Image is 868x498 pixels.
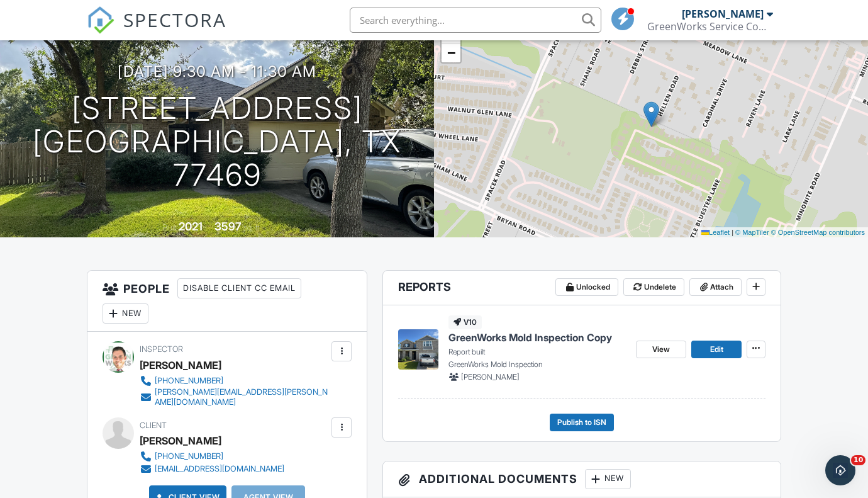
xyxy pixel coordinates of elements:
span: sq. ft. [243,223,261,232]
h3: Additional Documents [383,461,781,497]
a: © OpenStreetMap contributors [771,229,865,236]
div: New [103,303,148,324]
h3: People [87,271,367,332]
img: Marker [643,101,659,127]
span: 10 [851,455,865,465]
div: 3597 [214,220,242,233]
div: New [585,469,631,489]
input: Search everything... [350,8,601,33]
span: | [732,229,733,236]
span: Client [140,421,167,430]
div: [PERSON_NAME] [140,356,221,375]
iframe: Intercom live chat [825,455,855,485]
a: SPECTORA [87,17,226,43]
h3: [DATE] 9:30 am - 11:30 am [118,63,316,80]
div: [PERSON_NAME][EMAIL_ADDRESS][PERSON_NAME][DOMAIN_NAME] [155,387,328,407]
div: [EMAIL_ADDRESS][DOMAIN_NAME] [155,464,284,474]
a: [PHONE_NUMBER] [140,375,328,387]
a: [PHONE_NUMBER] [140,450,284,463]
div: GreenWorks Service Company [647,20,773,33]
div: [PHONE_NUMBER] [155,376,223,386]
span: SPECTORA [123,6,226,33]
h1: [STREET_ADDRESS] [GEOGRAPHIC_DATA], TX 77469 [20,92,414,191]
img: The Best Home Inspection Software - Spectora [87,6,114,34]
div: Disable Client CC Email [177,278,301,298]
a: [PERSON_NAME][EMAIL_ADDRESS][PERSON_NAME][DOMAIN_NAME] [140,387,328,407]
a: [EMAIL_ADDRESS][DOMAIN_NAME] [140,463,284,475]
span: Built [163,223,177,232]
a: Zoom out [442,43,460,62]
a: Leaflet [701,229,730,236]
span: − [447,45,455,60]
div: [PERSON_NAME] [140,431,221,450]
div: [PERSON_NAME] [682,8,764,20]
div: [PHONE_NUMBER] [155,451,223,461]
div: 2021 [179,220,203,233]
a: © MapTiler [735,229,769,236]
span: Inspector [140,344,183,354]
